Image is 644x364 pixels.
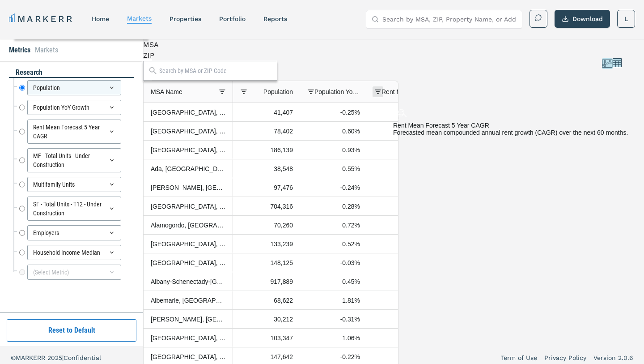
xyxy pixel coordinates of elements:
[233,310,300,328] div: 30,212
[300,272,367,291] div: 0.45%
[144,159,233,178] div: Ada, [GEOGRAPHIC_DATA]
[233,235,300,253] div: 133,239
[92,15,109,22] a: home
[300,197,367,215] div: 0.28%
[144,235,233,253] div: [GEOGRAPHIC_DATA], [GEOGRAPHIC_DATA]
[233,178,300,197] div: 97,476
[47,354,64,361] span: 2025 |
[144,272,233,291] div: Albany-Schenectady-[GEOGRAPHIC_DATA], [GEOGRAPHIC_DATA]
[27,120,121,144] div: Rent Mean Forecast 5 Year CAGR
[367,159,434,178] div: -
[169,15,201,22] a: properties
[219,15,246,22] a: Portfolio
[367,216,434,234] div: 5.49%
[300,122,367,140] div: 0.60%
[367,141,434,159] div: 5.26%
[300,178,367,197] div: -0.24%
[263,88,293,95] span: Population
[144,103,233,121] div: [GEOGRAPHIC_DATA], [GEOGRAPHIC_DATA]
[233,253,300,272] div: 148,125
[393,129,628,136] div: Forecasted mean compounded annual rent growth (CAGR) over the next 60 months.
[300,235,367,253] div: 0.52%
[367,103,434,121] div: 4.31%
[367,329,434,347] div: -
[27,148,121,172] div: MF - Total Units - Under Construction
[233,141,300,159] div: 186,139
[9,68,134,78] div: research
[27,80,121,95] div: Population
[159,66,272,76] input: Search by MSA or ZIP Code
[300,310,367,328] div: -0.31%
[9,13,74,25] a: MARKERR
[381,88,427,95] span: Rent Mean Forecast 5 Year CAGR
[11,354,16,361] span: ©
[144,141,233,159] div: [GEOGRAPHIC_DATA], [GEOGRAPHIC_DATA]
[233,216,300,234] div: 70,260
[144,329,233,347] div: [GEOGRAPHIC_DATA], [GEOGRAPHIC_DATA]
[233,103,300,121] div: 41,407
[233,197,300,215] div: 704,316
[144,178,233,197] div: [PERSON_NAME], [GEOGRAPHIC_DATA]
[300,329,367,347] div: 1.06%
[367,235,434,253] div: 4.48%
[300,103,367,121] div: -0.25%
[16,354,47,361] span: MARKERR
[27,177,121,192] div: Multifamily Units
[127,15,152,22] a: markets
[314,88,360,95] span: Population YoY Growth
[501,353,537,362] a: Term of Use
[300,253,367,272] div: -0.03%
[367,197,434,215] div: 4.89%
[144,197,233,215] div: [GEOGRAPHIC_DATA], [GEOGRAPHIC_DATA]
[367,272,434,291] div: 5.14%
[617,10,635,28] button: L
[624,14,628,23] span: L
[393,107,628,136] div: Tooltip
[367,178,434,197] div: 5.49%
[233,159,300,178] div: 38,548
[27,197,121,221] div: SF - Total Units - T12 - Under Construction
[27,265,121,280] div: (Select Metric)
[382,10,517,28] input: Search by MSA, ZIP, Property Name, or Address
[144,310,233,328] div: [PERSON_NAME], [GEOGRAPHIC_DATA]
[233,291,300,309] div: 68,622
[151,88,182,95] span: MSA Name
[143,50,398,61] div: ZIP
[393,107,407,122] img: RealRent Forecast
[593,353,633,362] a: Version 2.0.6
[233,122,300,140] div: 78,402
[27,245,121,260] div: Household Income Median
[367,291,434,309] div: 5.00%
[300,291,367,309] div: 1.81%
[143,39,398,50] div: MSA
[233,329,300,347] div: 103,347
[35,45,58,56] li: Markets
[233,272,300,291] div: 917,889
[263,15,287,22] a: reports
[27,100,121,115] div: Population YoY Growth
[144,291,233,309] div: Albemarle, [GEOGRAPHIC_DATA]
[555,10,610,28] button: Download
[300,216,367,234] div: 0.72%
[393,122,628,129] div: Rent Mean Forecast 5 Year CAGR
[544,353,586,362] a: Privacy Policy
[9,45,30,56] li: Metrics
[27,225,121,240] div: Employers
[300,159,367,178] div: 0.55%
[300,141,367,159] div: 0.93%
[367,310,434,328] div: 4.46%
[64,354,101,361] span: Confidential
[144,253,233,272] div: [GEOGRAPHIC_DATA], [GEOGRAPHIC_DATA]
[144,216,233,234] div: Alamogordo, [GEOGRAPHIC_DATA]
[144,122,233,140] div: [GEOGRAPHIC_DATA], [GEOGRAPHIC_DATA]
[367,253,434,272] div: 4.89%
[7,319,136,342] button: Reset to Default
